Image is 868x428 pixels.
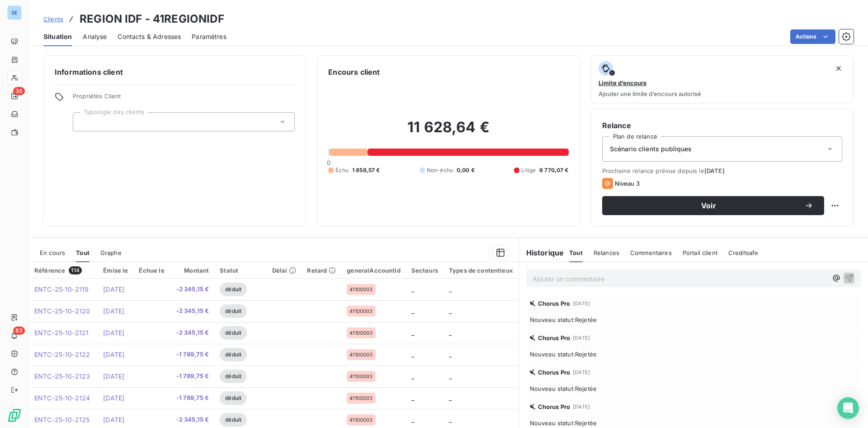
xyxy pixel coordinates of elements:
span: [DATE] [704,167,725,174]
span: Chorus Pro [538,300,571,307]
button: Voir [602,196,824,215]
button: Limite d’encoursAjouter une limite d’encours autorisé [591,55,854,103]
span: 0,00 € [457,166,475,174]
span: 9 770,07 € [539,166,569,174]
span: Tout [569,249,583,256]
span: Chorus Pro [538,403,571,410]
span: 41100003 [349,417,373,423]
span: Litige [521,166,536,174]
div: SE [7,5,22,20]
span: [DATE] [573,301,590,306]
span: [DATE] [573,370,590,375]
span: _ [449,329,452,337]
div: Retard [307,267,336,274]
span: _ [449,285,452,293]
span: -2 345,15 € [175,328,209,337]
span: Analyse [83,32,107,41]
span: [DATE] [103,351,124,358]
span: _ [411,394,414,402]
span: déduit [220,413,247,427]
span: [DATE] [103,394,124,402]
h6: Relance [602,120,842,131]
span: -2 345,15 € [175,415,209,424]
span: 41100003 [349,287,373,292]
span: déduit [220,391,247,405]
span: déduit [220,326,247,340]
span: [DATE] [103,329,124,337]
span: Chorus Pro [538,334,571,341]
span: Échu [335,166,349,174]
span: Propriétés Client [73,92,295,105]
span: _ [449,307,452,315]
img: Logo LeanPay [7,408,22,423]
button: Actions [790,29,835,44]
span: ENTC-25-10-2122 [34,351,90,358]
span: -2 345,15 € [175,307,209,316]
span: Scénario clients publiques [610,144,692,154]
span: ENTC-25-10-2125 [34,416,90,423]
span: -2 345,15 € [175,285,209,294]
span: Niveau 3 [615,180,640,187]
h2: 11 628,64 € [328,118,568,145]
span: 41100003 [349,308,373,314]
span: Portail client [683,249,717,256]
span: Relances [594,249,619,256]
h3: REGION IDF - 41REGIONIDF [80,11,224,27]
a: Clients [43,14,63,24]
input: Ajouter une valeur [80,118,88,126]
span: Prochaine relance prévue depuis le [602,167,842,174]
div: Délai [272,267,297,274]
div: Statut [220,267,261,274]
span: _ [411,329,414,337]
span: Paramètres [192,32,226,41]
span: [DATE] [573,335,590,341]
span: Nouveau statut : Rejetée [530,316,857,323]
span: [DATE] [103,307,124,315]
span: déduit [220,348,247,361]
div: Échue le [139,267,164,274]
span: Nouveau statut : Rejetée [530,385,857,392]
span: ENTC-25-10-2123 [34,372,90,380]
span: ENTC-25-10-2124 [34,394,90,402]
span: _ [411,351,414,358]
span: Situation [43,32,72,41]
span: 38 [13,87,25,95]
div: Émise le [103,267,128,274]
span: 114 [69,266,81,274]
span: _ [449,351,452,358]
span: 1 858,57 € [352,166,380,174]
span: [DATE] [103,416,124,423]
span: Ajouter une limite d’encours autorisé [599,90,701,97]
span: [DATE] [573,404,590,409]
span: Nouveau statut : Rejetée [530,351,857,358]
span: _ [411,372,414,380]
span: _ [449,394,452,402]
span: 41100003 [349,374,373,379]
span: [DATE] [103,372,124,380]
span: Non-échu [427,166,453,174]
span: 41100003 [349,330,373,336]
span: [DATE] [103,285,124,293]
span: Commentaires [630,249,672,256]
h6: Informations client [55,67,295,77]
span: Creditsafe [728,249,759,256]
div: Secteurs [411,267,438,274]
span: Chorus Pro [538,369,571,376]
span: ENTC-25-10-2121 [34,329,89,337]
span: -1 789,75 € [175,394,209,403]
span: _ [411,307,414,315]
span: _ [449,372,452,380]
span: _ [411,285,414,293]
span: déduit [220,370,247,383]
span: Limite d’encours [599,79,646,87]
span: Graphe [100,249,122,256]
div: generalAccountId [347,267,400,274]
span: Contacts & Adresses [118,32,181,41]
span: _ [411,416,414,423]
h6: Encours client [328,67,380,77]
span: _ [449,416,452,423]
span: déduit [220,304,247,318]
div: Types de contentieux [449,267,513,274]
span: ENTC-25-10-2120 [34,307,90,315]
span: 83 [13,327,25,335]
